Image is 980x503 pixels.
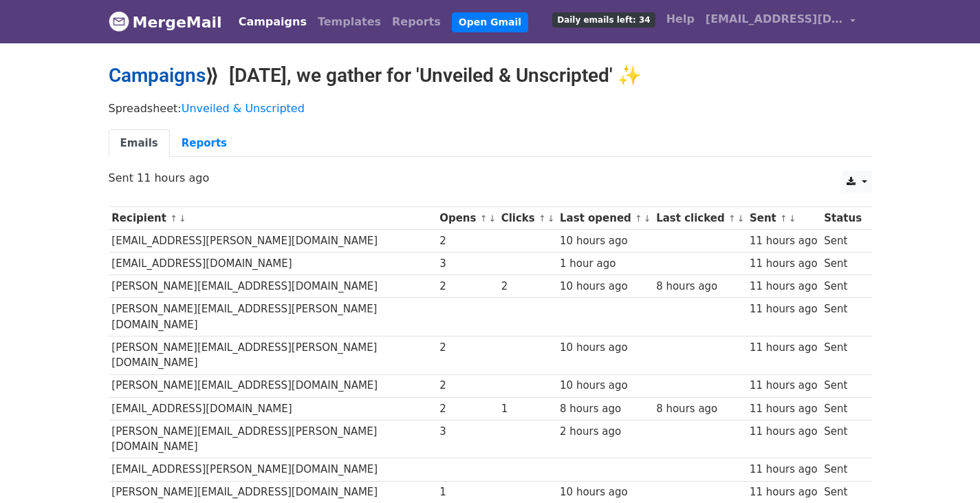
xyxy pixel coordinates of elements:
p: Spreadsheet: [109,101,872,116]
div: 10 hours ago [560,233,649,249]
div: 1 [439,484,494,500]
a: ↓ [547,213,555,224]
td: Sent [820,374,864,397]
div: 1 hour ago [560,256,649,272]
div: 8 hours ago [560,401,649,417]
div: 10 hours ago [560,340,649,356]
div: 11 hours ago [750,484,818,500]
div: 3 [439,424,494,440]
div: 11 hours ago [750,462,818,478]
iframe: Chat Widget [911,437,980,503]
td: Sent [820,458,864,481]
div: 2 [501,279,554,295]
div: 10 hours ago [560,484,649,500]
div: 2 [439,279,494,295]
td: Sent [820,253,864,275]
a: ↑ [780,213,787,224]
td: [EMAIL_ADDRESS][DOMAIN_NAME] [109,397,437,420]
span: Daily emails left: 34 [552,12,655,28]
a: Help [661,6,700,33]
h2: ⟫ [DATE], we gather for 'Unveiled & Unscripted' ✨ [109,64,872,87]
img: MergeMail logo [109,11,129,32]
td: Sent [820,336,864,375]
a: Daily emails left: 34 [547,6,660,33]
th: Last clicked [653,207,746,230]
td: [EMAIL_ADDRESS][DOMAIN_NAME] [109,253,437,275]
a: ↓ [644,213,651,224]
div: 10 hours ago [560,279,649,295]
td: [PERSON_NAME][EMAIL_ADDRESS][DOMAIN_NAME] [109,374,437,397]
a: ↑ [728,213,736,224]
a: MergeMail [109,8,222,36]
div: 2 [439,340,494,356]
th: Last opened [556,207,653,230]
a: ↑ [170,213,177,224]
td: [EMAIL_ADDRESS][PERSON_NAME][DOMAIN_NAME] [109,458,437,481]
td: [PERSON_NAME][EMAIL_ADDRESS][DOMAIN_NAME] [109,275,437,298]
th: Clicks [498,207,556,230]
th: Recipient [109,207,437,230]
div: 11 hours ago [750,401,818,417]
div: 2 [439,401,494,417]
a: Campaigns [109,64,206,87]
a: ↓ [737,213,745,224]
td: Sent [820,230,864,253]
td: Sent [820,397,864,420]
td: Sent [820,298,864,336]
a: Templates [312,8,386,36]
div: 11 hours ago [750,233,818,249]
div: 2 [439,378,494,394]
div: 11 hours ago [750,256,818,272]
div: 8 hours ago [656,401,743,417]
a: Unveiled & Unscripted [182,102,305,115]
div: 10 hours ago [560,378,649,394]
td: Sent [820,420,864,458]
a: Open Gmail [452,12,528,32]
a: ↑ [635,213,642,224]
div: 2 hours ago [560,424,649,440]
a: ↓ [179,213,186,224]
td: [PERSON_NAME][EMAIL_ADDRESS][PERSON_NAME][DOMAIN_NAME] [109,336,437,375]
th: Status [820,207,864,230]
a: Reports [386,8,446,36]
th: Opens [436,207,498,230]
td: Sent [820,275,864,298]
p: Sent 11 hours ago [109,171,872,185]
span: [EMAIL_ADDRESS][DOMAIN_NAME] [706,11,843,28]
div: 11 hours ago [750,378,818,394]
div: 11 hours ago [750,301,818,317]
td: [EMAIL_ADDRESS][PERSON_NAME][DOMAIN_NAME] [109,230,437,253]
a: Campaigns [233,8,312,36]
a: Emails [109,129,170,158]
div: 11 hours ago [750,424,818,440]
td: [PERSON_NAME][EMAIL_ADDRESS][PERSON_NAME][DOMAIN_NAME] [109,298,437,336]
div: 11 hours ago [750,279,818,295]
a: ↑ [480,213,488,224]
a: [EMAIL_ADDRESS][DOMAIN_NAME] [700,6,861,38]
a: ↓ [488,213,496,224]
div: 3 [439,256,494,272]
div: 2 [439,233,494,249]
div: 8 hours ago [656,279,743,295]
div: 1 [501,401,554,417]
th: Sent [746,207,820,230]
td: [PERSON_NAME][EMAIL_ADDRESS][PERSON_NAME][DOMAIN_NAME] [109,420,437,458]
a: Reports [170,129,239,158]
a: ↓ [789,213,796,224]
a: ↑ [538,213,546,224]
div: 11 hours ago [750,340,818,356]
